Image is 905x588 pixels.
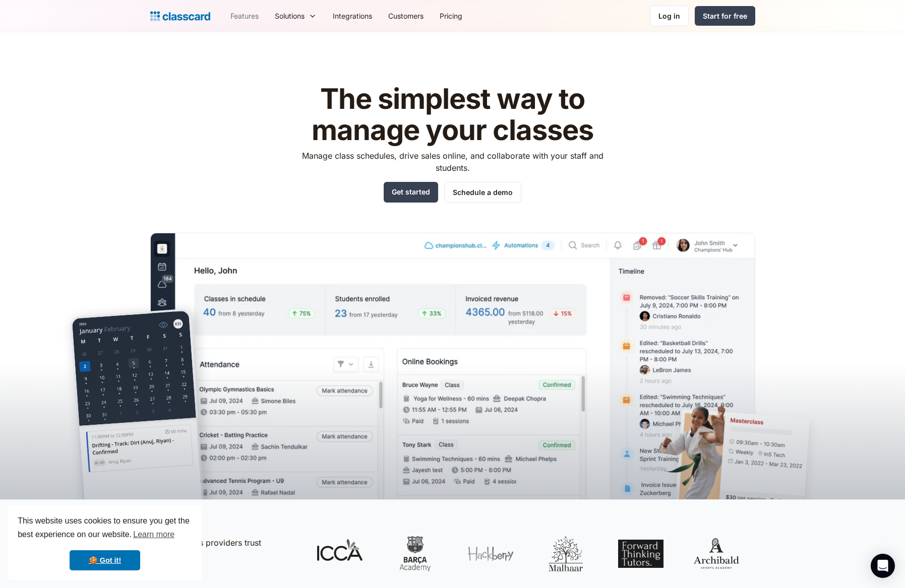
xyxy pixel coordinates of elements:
a: Schedule a demo [444,182,521,203]
span: This website uses cookies to ensure you get the best experience on our website. [18,515,192,542]
a: Features [222,5,267,27]
a: dismiss cookie message [70,550,140,570]
a: learn more about cookies [132,527,176,542]
div: cookieconsent [8,505,202,580]
a: Log in [650,6,689,26]
a: Pricing [432,5,470,27]
a: Get started [384,182,438,203]
h1: The simplest way to manage your classes [292,84,613,146]
a: Start for free [695,6,755,26]
div: Open Intercom Messenger [871,554,895,578]
div: Log in [658,11,680,21]
div: Start for free [703,11,747,21]
a: home [150,9,210,23]
a: Integrations [325,5,380,27]
p: class providers trust Classcard [155,537,296,561]
div: Solutions [267,5,325,27]
a: Customers [380,5,432,27]
p: Manage class schedules, drive sales online, and collaborate with your staff and students. [292,150,613,174]
div: Solutions [275,11,305,21]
